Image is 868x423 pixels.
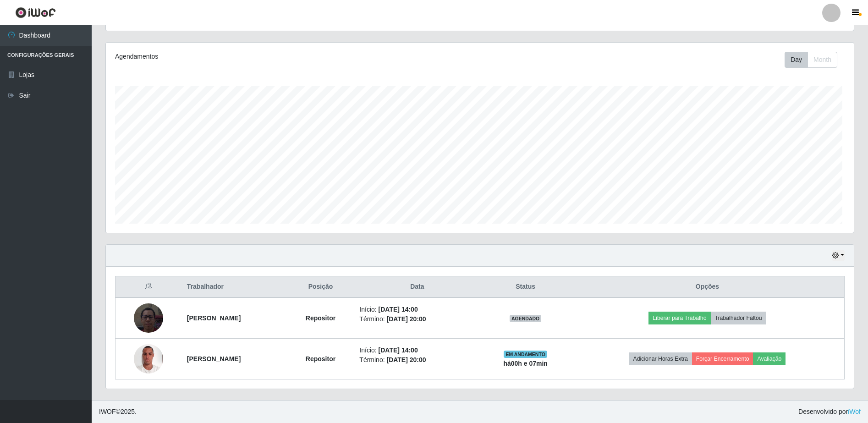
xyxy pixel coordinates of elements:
span: EM ANDAMENTO [504,351,547,358]
span: AGENDADO [510,315,542,322]
button: Forçar Encerramento [692,352,753,365]
li: Término: [359,314,475,324]
th: Trabalhador [181,276,287,298]
button: Day [785,52,808,68]
time: [DATE] 20:00 [386,356,426,363]
img: CoreUI Logo [15,7,56,18]
button: Trabalhador Faltou [711,312,766,324]
strong: há 00 h e 07 min [503,360,548,367]
span: Desenvolvido por [798,407,861,417]
th: Opções [571,276,845,298]
li: Início: [359,305,475,314]
li: Início: [359,346,475,355]
strong: Repositor [306,314,335,322]
a: iWof [848,408,861,415]
button: Liberar para Trabalho [648,312,710,324]
span: IWOF [99,408,116,415]
strong: [PERSON_NAME] [187,314,241,322]
th: Status [480,276,571,298]
button: Avaliação [753,352,786,365]
span: © 2025 . [99,407,137,417]
th: Data [354,276,480,298]
strong: [PERSON_NAME] [187,355,241,363]
li: Término: [359,355,475,365]
time: [DATE] 14:00 [379,306,418,313]
time: [DATE] 20:00 [386,315,426,323]
button: Month [808,52,837,68]
button: Adicionar Horas Extra [629,352,692,365]
div: Toolbar with button groups [785,52,845,68]
img: 1756399836169.jpeg [134,339,163,378]
time: [DATE] 14:00 [379,346,418,354]
div: First group [785,52,837,68]
th: Posição [287,276,354,298]
img: 1754827271251.jpeg [134,292,163,344]
strong: Repositor [306,355,335,363]
div: Agendamentos [115,52,411,61]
